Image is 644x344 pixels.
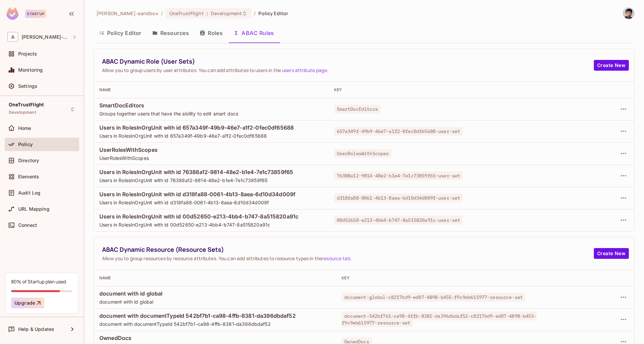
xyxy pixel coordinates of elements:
li: / [161,10,163,16]
span: Users in RolesInOrgUnit with id d318fa88-0061-4b13-8aea-6d10d34d009f [99,191,323,198]
a: users attribute page [282,67,327,73]
span: Connect [18,222,37,228]
img: Alexander Ip [623,8,634,19]
span: Directory [18,158,39,163]
span: Home [18,126,31,131]
span: UserRolesWithScopes [99,155,323,161]
div: Startup [25,10,46,18]
button: Policy Editor [94,25,147,41]
span: document with documentTypeId 542bf7b1-ca98-4ffb-8381-da396dbdaf52 [99,312,331,319]
span: SmartDocEditors [99,102,323,109]
div: Name [99,275,331,281]
span: Projects [18,51,37,57]
span: 657a349f-49b9-46e7-a1f2-0fec0df65688-user-set [334,127,463,136]
span: Users in RolesInOrgUnit with id 657a349f-49b9-46e7-a1f2-0fec0df65688 [99,133,323,139]
span: document-542bf7b1-ca98-4ffb-8381-da396dbdaf52-c8217bd9-ed07-4898-b455-f9c9eb615977-resource-set [342,312,537,327]
span: document-global-c8217bd9-ed07-4898-b455-f9c9eb615977-resource-set [342,293,525,302]
span: Policy Editor [258,10,288,16]
button: Resources [147,25,194,41]
div: Key [342,275,568,281]
span: Settings [18,83,37,89]
button: Create New [594,60,629,71]
span: SmartDocEditors [334,105,381,113]
span: Development [9,110,36,115]
span: Elements [18,174,39,179]
div: Name [99,87,323,93]
span: OwnedDocs [99,334,331,342]
span: document with id global [99,290,331,297]
div: 80% of Startup plan used [11,278,66,285]
span: Help & Updates [18,326,54,332]
span: ABAC Dynamic Resource (Resource Sets) [102,245,594,254]
span: Users in RolesInOrgUnit with id 76388a12-9814-48e2-b1e4-7e1c73859f65 [99,168,323,176]
button: ABAC Rules [228,25,280,41]
span: Audit Log [18,190,40,196]
span: 00d52650-e213-4bb4-b747-8a515820a91c-user-set [334,216,463,225]
span: UserRolesWithScopes [99,146,323,153]
button: Upgrade [11,298,44,308]
span: 76388a12-9814-48e2-b1e4-7e1c73859f65-user-set [334,171,463,180]
button: Create New [594,248,629,259]
span: document with id global [99,299,331,305]
span: Groups together users that have the ability to edit smart docs [99,110,323,117]
div: Key [334,87,556,93]
span: ABAC Dynamic Role (User Sets) [102,57,594,66]
span: Development [211,10,242,16]
span: the active workspace [96,10,158,16]
img: SReyMgAAAABJRU5ErkJggg== [6,7,19,20]
span: Users in RolesInOrgUnit with id 00d52650-e213-4bb4-b747-8a515820a91c [99,213,323,220]
span: A [7,32,18,42]
button: Roles [194,25,228,41]
span: Monitoring [18,67,43,73]
span: document with documentTypeId 542bf7b1-ca98-4ffb-8381-da396dbdaf52 [99,321,331,327]
span: Policy [18,142,33,147]
span: : [206,11,208,16]
span: UserRolesWithScopes [334,149,392,158]
span: Allow you to group users by user attributes. You can add attributes to users in the . [102,67,594,73]
span: d318fa88-0061-4b13-8aea-6d10d34d009f-user-set [334,194,463,202]
span: Users in RolesInOrgUnit with id 00d52650-e213-4bb4-b747-8a515820a91c [99,221,323,228]
span: OneTrustFlight [169,10,204,16]
span: Allow you to group resources by resource attributes. You can add attributes to resource types in ... [102,255,594,262]
span: Workspace: alex-trustflight-sandbox [22,34,69,40]
span: Users in RolesInOrgUnit with id 76388a12-9814-48e2-b1e4-7e1c73859f65 [99,177,323,183]
span: URL Mapping [18,206,50,212]
li: / [254,10,256,16]
span: OneTrustFlight [9,102,44,107]
span: Users in RolesInOrgUnit with id 657a349f-49b9-46e7-a1f2-0fec0df65688 [99,124,323,131]
span: Users in RolesInOrgUnit with id d318fa88-0061-4b13-8aea-6d10d34d009f [99,199,323,206]
a: resource tab [322,255,350,262]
